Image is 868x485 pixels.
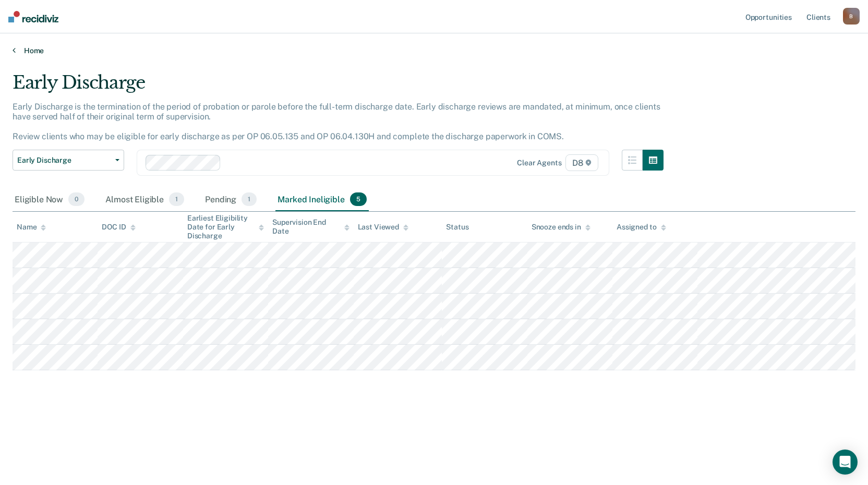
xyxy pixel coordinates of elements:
div: Status [446,223,468,232]
div: Name [17,223,46,232]
span: 5 [350,192,367,206]
div: Open Intercom Messenger [833,450,858,475]
span: 1 [169,192,184,206]
span: 1 [242,192,257,206]
span: Early Discharge [17,156,111,165]
div: Pending1 [203,188,259,211]
img: Recidiviz [8,11,58,22]
div: Clear agents [517,159,561,167]
div: Earliest Eligibility Date for Early Discharge [187,214,264,240]
div: Snooze ends in [532,223,590,232]
div: DOC ID [102,223,135,232]
span: D8 [565,154,598,171]
div: Assigned to [617,223,666,232]
div: Last Viewed [358,223,408,232]
span: 0 [68,192,85,206]
div: Marked Ineligible5 [275,188,369,211]
button: Early Discharge [13,150,124,171]
div: Eligible Now0 [13,188,87,211]
div: Supervision End Date [272,218,349,236]
button: B [843,8,860,25]
div: Almost Eligible1 [103,188,186,211]
a: Home [13,46,855,55]
div: Early Discharge [13,72,664,102]
p: Early Discharge is the termination of the period of probation or parole before the full-term disc... [13,102,660,142]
